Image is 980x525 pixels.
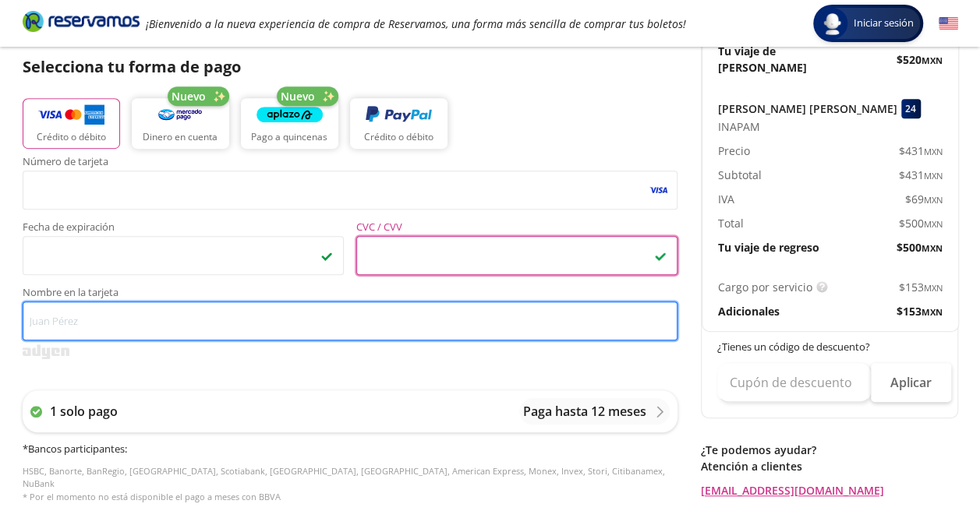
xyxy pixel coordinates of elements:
span: Nuevo [172,88,206,104]
button: Crédito o débito [350,98,448,149]
span: $ 431 [899,143,943,159]
span: $ 500 [897,239,943,255]
p: Crédito o débito [37,130,106,144]
div: 24 [901,99,921,118]
a: [EMAIL_ADDRESS][DOMAIN_NAME] [701,482,958,499]
small: MXN [922,242,943,254]
p: ¿Tienes un código de descuento? [717,340,943,355]
p: Subtotal [718,167,762,183]
small: MXN [924,218,943,230]
img: checkmark [654,249,667,262]
p: HSBC, Banorte, BanRegio, [GEOGRAPHIC_DATA], Scotiabank, [GEOGRAPHIC_DATA], [GEOGRAPHIC_DATA], Ame... [23,465,678,504]
p: Paga hasta 12 meses [523,402,646,421]
p: ¿Te podemos ayudar? [701,442,958,458]
p: Total [718,215,744,231]
img: svg+xml;base64,PD94bWwgdmVyc2lvbj0iMS4wIiBlbmNvZGluZz0iVVRGLTgiPz4KPHN2ZyB3aWR0aD0iMzk2cHgiIGhlaW... [23,344,69,359]
small: MXN [924,194,943,206]
iframe: Iframe de la fecha de caducidad de la tarjeta asegurada [30,241,337,270]
p: Atención a clientes [701,458,958,474]
button: Pago a quincenas [241,98,338,149]
p: Cargo por servicio [718,279,812,295]
span: Nuevo [281,88,315,104]
p: IVA [718,191,734,207]
span: INAPAM [718,118,760,135]
h6: * Bancos participantes : [23,442,678,457]
span: Nombre en la tarjeta [23,287,678,301]
button: English [939,14,958,33]
span: $ 520 [897,51,943,68]
small: MXN [922,306,943,318]
span: $ 153 [897,303,943,319]
iframe: Iframe del código de seguridad de la tarjeta asegurada [363,241,670,270]
span: CVC / CVV [356,222,678,236]
em: ¡Bienvenido a la nueva experiencia de compra de Reservamos, una forma más sencilla de comprar tus... [146,16,686,31]
img: visa [648,183,669,197]
p: Tu viaje de regreso [718,239,819,255]
small: MXN [924,282,943,294]
p: Precio [718,143,750,159]
button: Dinero en cuenta [132,98,229,149]
p: Dinero en cuenta [143,130,218,144]
span: Número de tarjeta [23,157,678,171]
p: Tu viaje de [PERSON_NAME] [718,43,830,76]
p: 1 solo pago [50,402,118,421]
span: Iniciar sesión [847,16,920,31]
a: Brand Logo [23,9,140,37]
span: $ 431 [899,167,943,183]
span: $ 69 [905,191,943,207]
span: $ 153 [899,279,943,295]
input: Nombre en la tarjeta [23,301,678,340]
small: MXN [924,170,943,181]
iframe: Iframe del número de tarjeta asegurada [30,175,670,205]
span: Fecha de expiración [23,222,344,236]
span: * Por el momento no está disponible el pago a meses con BBVA [23,491,281,502]
p: Crédito o débito [364,130,433,144]
small: MXN [922,55,943,66]
p: Adicionales [718,303,780,319]
iframe: Messagebird Livechat Widget [890,435,964,509]
img: checkmark [320,249,333,262]
p: Pago a quincenas [251,130,327,144]
small: MXN [924,146,943,157]
i: Brand Logo [23,9,140,33]
button: Crédito o débito [23,98,120,149]
span: $ 500 [899,215,943,231]
p: Selecciona tu forma de pago [23,55,678,79]
input: Cupón de descuento [717,363,871,402]
p: [PERSON_NAME] [PERSON_NAME] [718,100,897,117]
button: Aplicar [871,363,951,402]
